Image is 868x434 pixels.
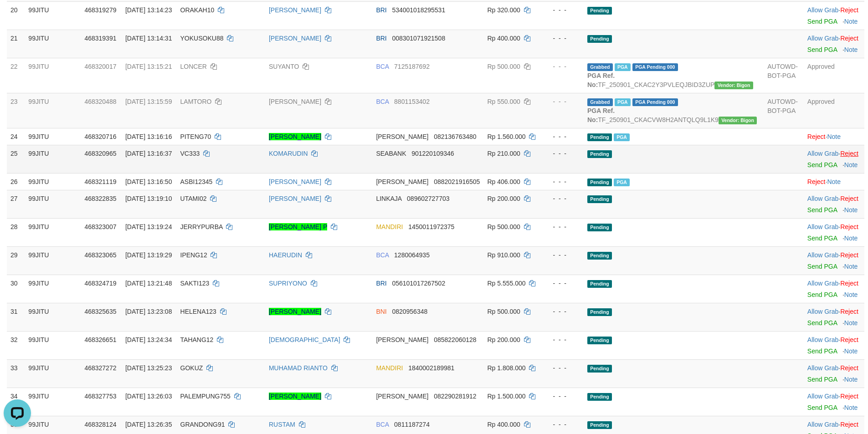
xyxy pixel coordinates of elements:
[844,347,858,355] a: Note
[84,150,116,157] span: 468320965
[840,195,858,202] a: Reject
[544,279,580,288] div: - - -
[544,222,580,231] div: - - -
[7,30,25,58] td: 21
[807,393,838,400] a: Allow Grab
[7,359,25,388] td: 33
[408,223,454,230] span: Copy 1450011972375 to clipboard
[25,359,81,388] td: 99JITU
[807,364,838,372] a: Allow Grab
[544,97,580,106] div: - - -
[807,308,838,315] a: Allow Grab
[587,308,612,316] span: Pending
[125,63,172,70] span: [DATE] 13:15:21
[487,35,520,42] span: Rp 400.000
[844,319,858,327] a: Note
[25,218,81,246] td: 99JITU
[125,421,172,428] span: [DATE] 13:26:35
[587,365,612,373] span: Pending
[840,364,858,372] a: Reject
[804,359,864,388] td: ·
[804,331,864,359] td: ·
[84,280,116,287] span: 468324719
[125,336,172,343] span: [DATE] 13:24:34
[394,421,430,428] span: Copy 0811187274 to clipboard
[487,393,525,400] span: Rp 1.500.000
[25,145,81,173] td: 99JITU
[7,218,25,246] td: 28
[804,1,864,30] td: ·
[376,98,389,105] span: BCA
[587,252,612,260] span: Pending
[587,72,615,88] b: PGA Ref. No:
[807,35,838,42] a: Allow Grab
[269,178,321,185] a: [PERSON_NAME]
[544,177,580,186] div: - - -
[807,251,838,259] a: Allow Grab
[269,223,327,230] a: [PERSON_NAME] P
[807,223,840,230] span: ·
[587,195,612,203] span: Pending
[487,98,520,105] span: Rp 550.000
[269,150,308,157] a: KOMARUDIN
[7,58,25,93] td: 22
[407,195,449,202] span: Copy 089602727703 to clipboard
[487,280,525,287] span: Rp 5.555.000
[434,178,480,185] span: Copy 0882021916505 to clipboard
[544,335,580,344] div: - - -
[807,206,837,214] a: Send PGA
[25,58,81,93] td: 99JITU
[804,93,864,128] td: Approved
[807,150,840,157] span: ·
[180,133,211,140] span: PITENG70
[84,308,116,315] span: 468325635
[804,30,864,58] td: ·
[807,336,838,343] a: Allow Grab
[807,223,838,230] a: Allow Grab
[434,336,476,343] span: Copy 085822060128 to clipboard
[544,392,580,401] div: - - -
[807,18,837,25] a: Send PGA
[84,421,116,428] span: 468328124
[807,336,840,343] span: ·
[125,308,172,315] span: [DATE] 13:23:08
[544,5,580,15] div: - - -
[7,145,25,173] td: 25
[125,150,172,157] span: [DATE] 13:16:37
[614,133,630,141] span: Marked by aekfortuner
[180,393,231,400] span: PALEMPUNG755
[844,235,858,242] a: Note
[807,347,837,355] a: Send PGA
[804,246,864,275] td: ·
[394,98,430,105] span: Copy 8801153402 to clipboard
[827,133,841,140] a: Note
[487,308,520,315] span: Rp 500.000
[25,30,81,58] td: 99JITU
[840,35,858,42] a: Reject
[587,133,612,141] span: Pending
[180,223,223,230] span: JERRYPURBA
[804,218,864,246] td: ·
[807,404,837,411] a: Send PGA
[376,280,386,287] span: BRI
[840,280,858,287] a: Reject
[376,223,403,230] span: MANDIRI
[411,150,454,157] span: Copy 901220109346 to clipboard
[840,223,858,230] a: Reject
[544,420,580,429] div: - - -
[84,336,116,343] span: 468326651
[269,251,302,259] a: HAERUDIN
[7,331,25,359] td: 32
[7,190,25,218] td: 27
[434,393,476,400] span: Copy 082290281912 to clipboard
[807,235,837,242] a: Send PGA
[269,6,321,14] a: [PERSON_NAME]
[804,275,864,303] td: ·
[587,35,612,43] span: Pending
[394,63,430,70] span: Copy 7125187692 to clipboard
[180,251,207,259] span: IPENG12
[25,190,81,218] td: 99JITU
[180,35,224,42] span: YOKUSOKU88
[180,150,200,157] span: VC333
[394,251,430,259] span: Copy 1280064935 to clipboard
